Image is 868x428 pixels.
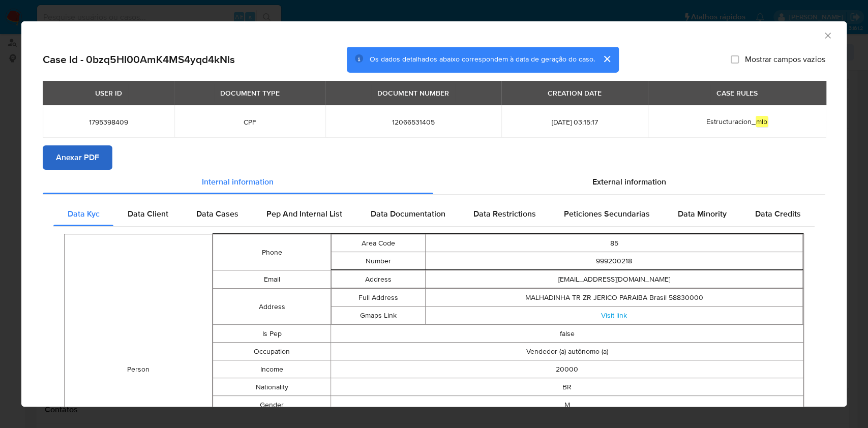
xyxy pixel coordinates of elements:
div: closure-recommendation-modal [21,21,847,407]
td: Vendedor (a) autônomo (a) [331,343,803,360]
span: Data Kyc [68,208,100,220]
span: 12066531405 [338,117,489,127]
td: Address [213,289,331,325]
td: 20000 [331,360,803,378]
td: MALHADINHA TR ZR JERICO PARAIBA Brasil 58830000 [426,289,803,307]
button: Fechar a janela [823,30,832,40]
span: CPF [187,117,313,127]
td: Phone [213,234,331,270]
div: Detailed internal info [53,202,815,226]
td: BR [331,378,803,396]
span: Data Minority [678,208,727,220]
span: Data Cases [196,208,238,220]
div: DOCUMENT TYPE [214,84,286,102]
div: CREATION DATE [542,84,608,102]
span: 1795398409 [55,117,162,127]
span: Data Documentation [370,208,445,220]
span: Estructuracion_ [706,116,768,127]
td: 85 [426,234,803,252]
span: Data Restrictions [473,208,536,220]
td: Income [213,360,331,378]
a: Visit link [601,310,627,320]
td: Area Code [332,234,426,252]
td: [EMAIL_ADDRESS][DOMAIN_NAME] [426,270,803,288]
span: Anexar PDF [56,146,99,169]
h2: Case Id - 0bzq5HI00AmK4MS4yqd4kNls [43,53,235,66]
button: cerrar [594,47,619,71]
span: Peticiones Secundarias [564,208,650,220]
td: Is Pep [213,325,331,343]
span: External information [592,176,666,188]
span: Data Credits [755,208,800,220]
div: USER ID [89,84,128,102]
span: Data Client [128,208,168,220]
input: Mostrar campos vazios [731,55,739,64]
td: Number [332,252,426,270]
span: Os dados detalhados abaixo correspondem à data de geração do caso. [370,54,594,65]
td: 999200218 [426,252,803,270]
td: false [331,325,803,343]
td: Full Address [332,289,426,307]
span: Internal information [202,176,274,188]
button: Anexar PDF [43,145,112,170]
span: Pep And Internal List [266,208,342,220]
div: Detailed info [43,170,825,194]
div: CASE RULES [710,84,764,102]
span: [DATE] 03:15:17 [514,117,636,127]
td: Gmaps Link [332,307,426,324]
td: Email [213,270,331,289]
td: Occupation [213,343,331,360]
td: Gender [213,396,331,414]
td: Address [332,270,426,288]
div: DOCUMENT NUMBER [371,84,455,102]
em: mlb [756,116,768,127]
span: Mostrar campos vazios [745,54,825,65]
td: M [331,396,803,414]
td: Nationality [213,378,331,396]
